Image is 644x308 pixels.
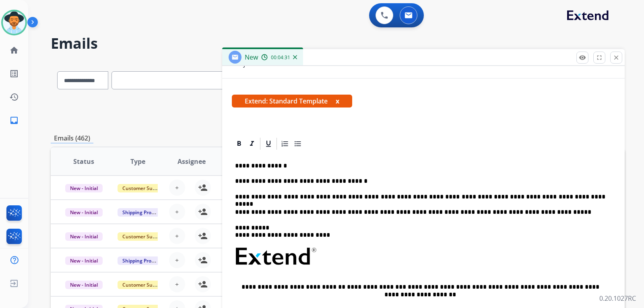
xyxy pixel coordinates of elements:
span: New - Initial [65,232,103,241]
div: Italic [246,138,258,150]
button: x [336,96,339,106]
div: Bold [233,138,245,150]
span: New [245,53,258,62]
mat-icon: person_add [198,183,208,192]
span: New - Initial [65,281,103,289]
p: 0.20.1027RC [599,294,636,303]
span: Shipping Protection [118,208,173,217]
mat-icon: person_add [198,207,208,217]
button: + [169,180,185,196]
mat-icon: person_add [198,231,208,241]
button: + [169,204,185,220]
span: New - Initial [65,256,103,265]
span: Customer Support [118,232,170,241]
mat-icon: person_add [198,279,208,289]
span: Customer Support [118,184,170,192]
span: + [175,255,179,265]
span: Type [130,157,145,166]
span: 00:04:31 [271,54,290,61]
mat-icon: close [613,54,620,61]
button: + [169,276,185,292]
button: + [169,228,185,244]
mat-icon: inbox [9,116,19,125]
mat-icon: fullscreen [596,54,603,61]
button: + [169,252,185,268]
p: Emails (462) [51,133,93,143]
mat-icon: history [9,92,19,102]
mat-icon: home [9,45,19,55]
span: + [175,231,179,241]
div: Ordered List [279,138,291,150]
mat-icon: remove_red_eye [579,54,586,61]
h2: Emails [51,35,625,52]
span: Assignee [178,157,206,166]
span: New - Initial [65,184,103,192]
span: Shipping Protection [118,256,173,265]
span: Customer Support [118,281,170,289]
div: Underline [262,138,275,150]
div: Bullet List [292,138,304,150]
span: New - Initial [65,208,103,217]
img: avatar [3,11,25,34]
span: Extend: Standard Template [232,95,352,107]
mat-icon: person_add [198,255,208,265]
span: + [175,207,179,217]
span: + [175,183,179,192]
mat-icon: list_alt [9,69,19,79]
span: Status [73,157,94,166]
span: + [175,279,179,289]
